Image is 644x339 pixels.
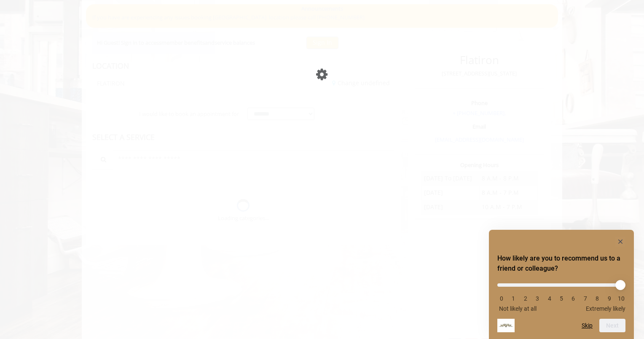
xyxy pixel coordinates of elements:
[593,295,601,302] li: 8
[582,322,593,329] button: Skip
[509,295,518,302] li: 1
[533,295,542,302] li: 3
[586,305,625,312] span: Extremely likely
[581,295,590,302] li: 7
[615,237,625,247] button: Hide survey
[557,295,566,302] li: 5
[545,295,554,302] li: 4
[521,295,530,302] li: 2
[617,295,625,302] li: 10
[497,277,625,312] div: How likely are you to recommend us to a friend or colleague? Select an option from 0 to 10, with ...
[605,295,614,302] li: 9
[497,253,625,274] h2: How likely are you to recommend us to a friend or colleague? Select an option from 0 to 10, with ...
[599,319,625,332] button: Next question
[499,305,537,312] span: Not likely at all
[569,295,577,302] li: 6
[497,295,506,302] li: 0
[497,237,625,332] div: How likely are you to recommend us to a friend or colleague? Select an option from 0 to 10, with ...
